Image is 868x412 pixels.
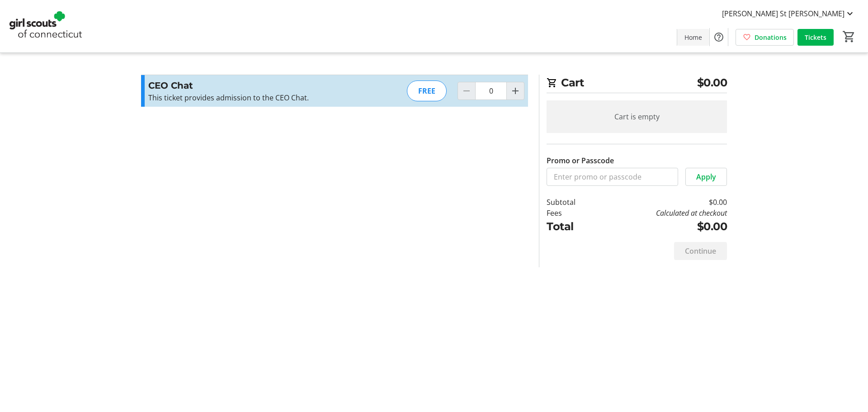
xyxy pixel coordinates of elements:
[547,218,599,235] td: Total
[599,218,727,235] td: $0.00
[677,29,709,46] a: Home
[736,29,794,46] a: Donations
[599,197,727,208] td: $0.00
[547,208,599,218] td: Fees
[696,171,716,182] span: Apply
[599,208,727,218] td: Calculated at checkout
[407,81,447,101] div: FREE
[684,33,702,42] span: Home
[697,75,727,91] span: $0.00
[5,4,86,49] img: Girl Scouts of Connecticut's Logo
[685,168,727,186] button: Apply
[507,82,524,99] button: Increment by one
[148,79,346,92] h3: CEO Chat
[547,100,727,133] div: Cart is empty
[715,6,863,21] button: [PERSON_NAME] St [PERSON_NAME]
[547,75,727,93] h2: Cart
[805,33,826,42] span: Tickets
[547,155,614,166] label: Promo or Passcode
[547,168,678,186] input: Enter promo or passcode
[797,29,834,46] a: Tickets
[148,92,346,103] p: This ticket provides admission to the CEO Chat.
[475,82,507,100] input: CEO Chat Quantity
[547,197,599,208] td: Subtotal
[722,8,844,19] span: [PERSON_NAME] St [PERSON_NAME]
[710,28,728,46] button: Help
[755,33,787,42] span: Donations
[841,28,857,45] button: Cart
